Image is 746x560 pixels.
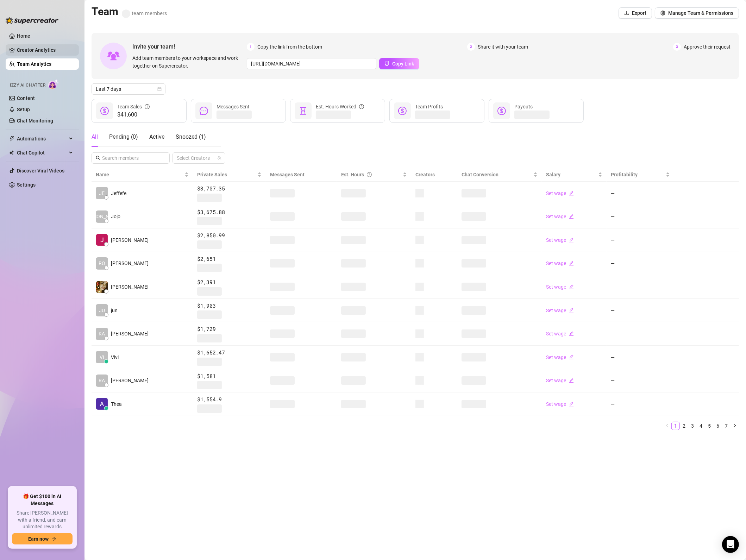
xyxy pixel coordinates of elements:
td: — [607,205,674,229]
td: — [607,346,674,369]
span: RO [99,259,105,267]
span: 3 [673,43,681,51]
span: $1,581 [197,372,262,380]
li: 4 [697,422,705,430]
button: Copy Link [379,58,419,69]
span: Salary [546,172,560,177]
span: setting [660,11,665,15]
td: — [607,369,674,393]
span: right [733,423,737,428]
span: Jeffefe [111,189,126,197]
span: KA [99,330,105,338]
img: logo-BBDzfeDw.svg [6,17,58,24]
span: Jojo [111,213,120,220]
a: Content [17,95,35,101]
span: Izzy AI Chatter [10,82,45,89]
a: Set wageedit [546,214,574,219]
span: [PERSON_NAME] [111,259,149,267]
a: Settings [17,182,36,188]
span: Vivi [111,353,119,361]
button: left [663,422,671,430]
span: Export [632,10,646,16]
span: arrow-right [51,536,56,541]
span: Automations [17,133,67,144]
span: [PERSON_NAME] [111,330,149,338]
span: team [217,156,221,160]
span: download [624,11,629,15]
a: Discover Viral Videos [17,168,64,174]
div: All [92,133,98,141]
a: 3 [689,422,696,430]
li: 2 [680,422,688,430]
div: Pending ( 0 ) [109,133,138,141]
td: — [607,275,674,299]
li: 3 [688,422,697,430]
a: Set wageedit [546,308,574,313]
span: $2,391 [197,278,262,287]
img: Thea [96,398,108,410]
div: Est. Hours Worked [316,103,364,111]
td: — [607,299,674,322]
a: Set wageedit [546,401,574,407]
span: message [200,107,208,115]
span: question-circle [359,103,364,111]
span: $3,675.88 [197,208,262,216]
a: Creator Analytics [17,44,73,56]
a: Setup [17,107,30,112]
span: hourglass [299,107,307,115]
a: Set wageedit [546,260,574,266]
span: team members [122,10,167,17]
img: Jane [96,234,108,246]
span: edit [569,284,574,289]
span: edit [569,238,574,243]
li: Previous Page [663,422,671,430]
a: Team Analytics [17,61,51,67]
span: thunderbolt [9,136,15,141]
li: 1 [671,422,680,430]
span: left [665,423,669,428]
span: JE [99,189,105,197]
span: edit [569,261,574,266]
span: Last 7 days [96,84,161,94]
span: Name [96,171,183,178]
td: — [607,252,674,276]
li: 7 [722,422,731,430]
a: Set wageedit [546,331,574,336]
a: Set wageedit [546,284,574,290]
a: Home [17,33,30,39]
span: [PERSON_NAME] [111,377,149,384]
td: — [607,228,674,252]
span: dollar-circle [497,107,506,115]
a: Set wageedit [546,378,574,383]
a: 7 [722,422,730,430]
span: search [96,156,101,161]
span: RA [99,377,105,384]
span: Profitability [611,172,638,177]
a: Chat Monitoring [17,118,53,124]
span: $1,729 [197,325,262,333]
span: edit [569,331,574,336]
span: Earn now [28,536,49,542]
a: 5 [706,422,713,430]
span: question-circle [367,171,372,178]
span: Share [PERSON_NAME] with a friend, and earn unlimited rewards [12,510,73,530]
td: — [607,182,674,205]
span: Copy the link from the bottom [257,43,322,51]
span: $2,651 [197,255,262,263]
span: $2,850.99 [197,231,262,240]
img: Chat Copilot [9,150,14,155]
span: [PERSON_NAME] [111,236,149,244]
span: 1 [247,43,255,51]
span: edit [569,402,574,407]
span: dollar-circle [398,107,407,115]
span: JU [99,307,105,314]
span: jun [111,307,118,314]
span: $1,554.9 [197,395,262,404]
span: edit [569,378,574,383]
span: Messages Sent [217,104,250,109]
th: Name [92,168,193,182]
span: edit [569,354,574,359]
span: Invite your team! [132,42,247,51]
button: Manage Team & Permissions [655,7,739,19]
span: [PERSON_NAME] [83,213,121,220]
